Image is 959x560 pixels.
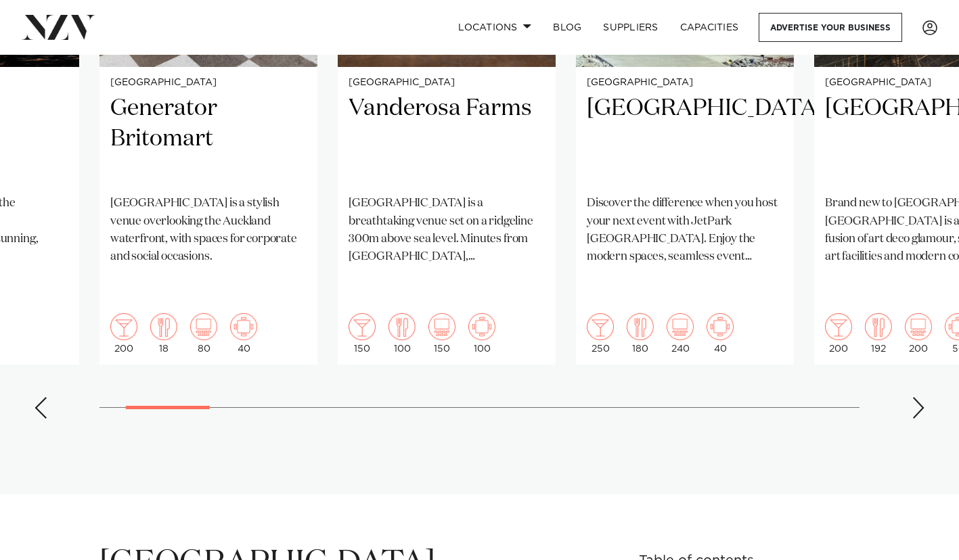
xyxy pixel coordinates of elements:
[190,313,217,354] div: 80
[587,195,783,266] p: Discover the difference when you host your next event with JetPark [GEOGRAPHIC_DATA]. Enjoy the m...
[865,313,892,340] img: dining.png
[587,78,783,88] small: [GEOGRAPHIC_DATA]
[349,78,545,88] small: [GEOGRAPHIC_DATA]
[587,93,783,185] h2: [GEOGRAPHIC_DATA]
[349,195,545,266] p: [GEOGRAPHIC_DATA] is a breathtaking venue set on a ridgeline 300m above sea level. Minutes from [...
[110,93,307,185] h2: Generator Britomart
[667,313,694,340] img: theatre.png
[542,13,592,42] a: BLOG
[707,313,734,340] img: meeting.png
[349,93,545,185] h2: Vanderosa Farms
[592,13,669,42] a: SUPPLIERS
[110,313,137,354] div: 200
[627,313,654,340] img: dining.png
[759,13,902,42] a: Advertise your business
[428,313,455,354] div: 150
[22,15,95,39] img: nzv-logo.png
[110,78,307,88] small: [GEOGRAPHIC_DATA]
[468,313,495,340] img: meeting.png
[707,313,734,354] div: 40
[447,13,542,42] a: Locations
[110,313,137,340] img: cocktail.png
[825,313,852,340] img: cocktail.png
[825,313,852,354] div: 200
[905,313,932,354] div: 200
[865,313,892,354] div: 192
[428,313,455,340] img: theatre.png
[230,313,257,340] img: meeting.png
[669,13,750,42] a: Capacities
[388,313,416,354] div: 100
[905,313,932,340] img: theatre.png
[587,313,614,340] img: cocktail.png
[349,313,376,340] img: cocktail.png
[667,313,694,354] div: 240
[150,313,177,340] img: dining.png
[627,313,654,354] div: 180
[110,195,307,266] p: [GEOGRAPHIC_DATA] is a stylish venue overlooking the Auckland waterfront, with spaces for corpora...
[587,313,614,354] div: 250
[150,313,177,354] div: 18
[230,313,257,354] div: 40
[349,313,376,354] div: 150
[190,313,217,340] img: theatre.png
[468,313,495,354] div: 100
[388,313,416,340] img: dining.png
